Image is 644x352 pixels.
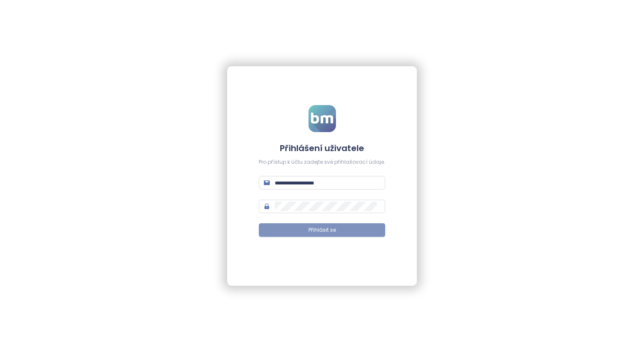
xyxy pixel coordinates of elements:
span: mail [264,180,270,186]
span: Přihlásit se [309,226,336,234]
img: logo [309,105,336,132]
button: Přihlásit se [259,223,385,237]
span: lock [264,203,270,209]
h4: Přihlášení uživatele [259,142,385,154]
div: Pro přístup k účtu zadejte své přihlašovací údaje. [259,158,385,166]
